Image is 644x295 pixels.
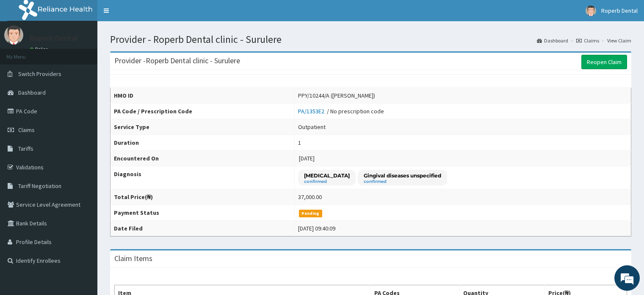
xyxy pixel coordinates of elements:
div: 37,000.00 [298,193,322,201]
div: / No prescription code [298,107,384,115]
img: User Image [4,25,23,45]
p: Gingival diseases unspecified [364,172,441,179]
div: 1 [298,138,301,147]
th: Encountered On [111,151,295,166]
small: confirmed [364,180,441,184]
h3: Claim Items [114,255,152,262]
span: Pending [299,210,322,217]
h1: Provider - Roperb Dental clinic - Surulere [110,34,631,45]
span: Dashboard [18,89,46,96]
span: Claims [18,126,35,134]
th: Payment Status [111,205,295,221]
div: Outpatient [298,123,326,131]
span: [DATE] [299,155,315,162]
p: Roperb Dental [30,34,77,42]
div: [DATE] 09:40:09 [298,224,335,233]
span: Tariffs [18,145,33,152]
small: confirmed [304,180,350,184]
span: Tariff Negotiation [18,182,61,190]
a: Claims [576,37,599,44]
th: Diagnosis [111,166,295,189]
a: View Claim [607,37,631,44]
p: [MEDICAL_DATA] [304,172,350,179]
a: PA/1353E2 [298,107,327,115]
th: HMO ID [111,88,295,104]
a: Reopen Claim [581,55,627,69]
a: Dashboard [537,37,568,44]
h3: Provider - Roperb Dental clinic - Surulere [114,57,240,65]
span: Roperb Dental [601,7,638,14]
th: Total Price(₦) [111,189,295,205]
th: Duration [111,135,295,151]
a: Online [30,46,50,52]
span: Switch Providers [18,70,61,78]
th: Service Type [111,119,295,135]
th: Date Filed [111,221,295,236]
div: PPY/10244/A ([PERSON_NAME]) [298,91,375,100]
img: User Image [586,6,596,16]
th: PA Code / Prescription Code [111,104,295,119]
